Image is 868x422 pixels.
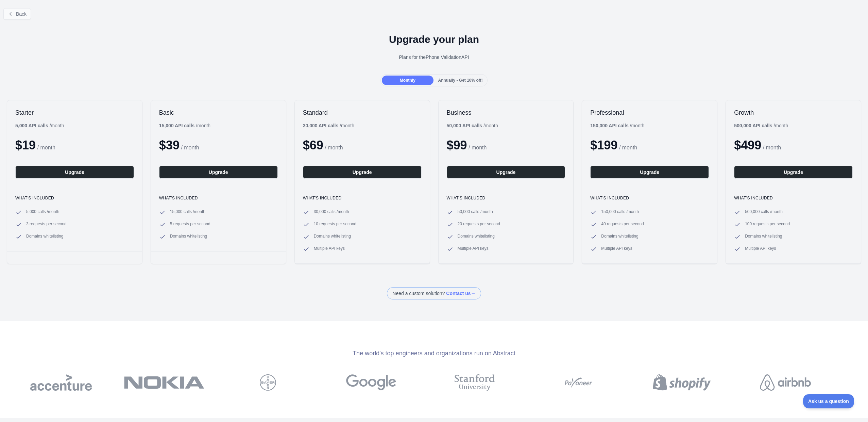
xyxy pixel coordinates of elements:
[303,109,422,117] h2: Standard
[590,109,709,117] h2: Professional
[447,138,467,152] span: $ 99
[590,122,644,129] div: / month
[590,138,617,152] span: $ 199
[803,394,854,408] iframe: Toggle Customer Support
[447,123,482,128] b: 50,000 API calls
[590,123,628,128] b: 150,000 API calls
[447,109,565,117] h2: Business
[447,122,498,129] div: / month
